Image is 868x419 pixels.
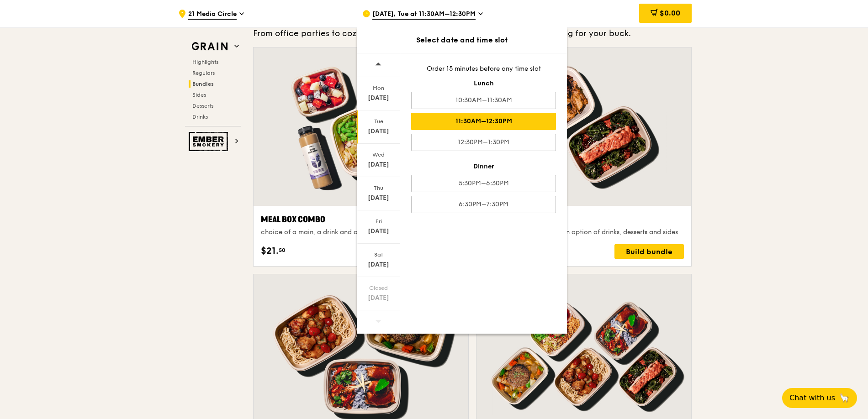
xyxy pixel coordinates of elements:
div: Select date and time slot [357,35,567,46]
span: Chat with us [789,393,835,403]
div: choice of a main, a drink and a side or dessert [261,228,461,237]
div: Sat [358,251,399,258]
div: Thu [358,184,399,192]
img: Ember Smokery web logo [189,132,231,151]
div: [DATE] [358,127,399,136]
span: Highlights [192,59,218,65]
span: $0.00 [660,9,680,17]
div: Tue [358,118,399,125]
div: From office parties to cozy gatherings at home, get more meals and more bang for your buck. [253,27,692,40]
div: Dinner [411,162,556,171]
div: Wed [358,151,399,158]
span: 50 [279,246,286,254]
div: choice of two mains and an option of drinks, desserts and sides [484,228,684,237]
span: Bundles [192,81,214,87]
span: $21. [261,244,279,258]
img: Grain web logo [189,38,231,55]
span: [DATE], Tue at 11:30AM–12:30PM [372,10,476,20]
div: [DATE] [358,160,399,169]
div: Lunch [411,79,556,88]
span: 21 Media Circle [188,10,237,20]
div: 5:30PM–6:30PM [411,175,556,192]
div: 11:30AM–12:30PM [411,113,556,130]
div: Meal Box Combo [261,213,461,226]
span: 🦙 [839,393,850,403]
div: Fri [358,218,399,225]
div: 12:30PM–1:30PM [411,134,556,151]
div: [DATE] [358,293,399,303]
div: [DATE] [358,194,399,203]
div: Order 15 minutes before any time slot [411,64,556,73]
span: Drinks [192,114,208,120]
div: [DATE] [358,260,399,269]
span: Desserts [192,103,213,109]
span: Regulars [192,70,215,76]
span: Sides [192,92,206,98]
div: [DATE] [358,94,399,103]
div: Twosome [484,213,684,226]
button: Chat with us🦙 [782,388,857,408]
div: Closed [358,284,399,292]
div: 6:30PM–7:30PM [411,196,556,213]
div: Mon [358,84,399,92]
div: [DATE] [358,227,399,236]
div: 10:30AM–11:30AM [411,92,556,109]
div: Build bundle [614,244,684,259]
